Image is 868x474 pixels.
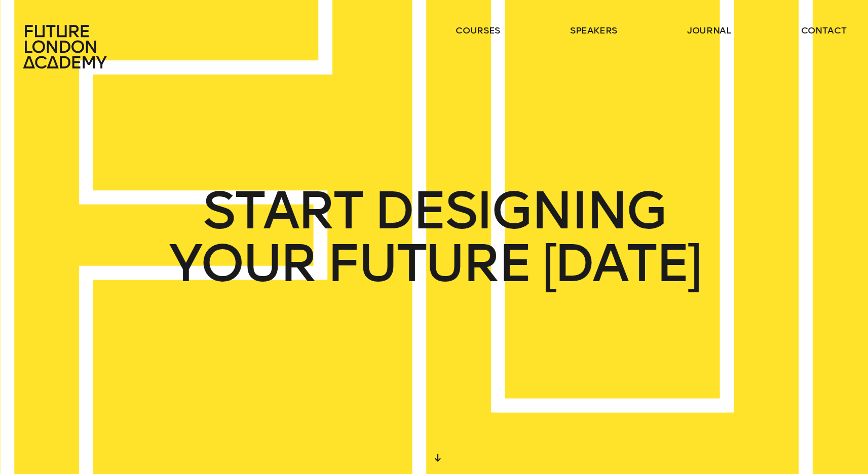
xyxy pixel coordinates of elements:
[168,237,315,290] span: YOUR
[456,24,500,37] a: courses
[373,184,665,237] span: DESIGNING
[801,24,847,37] a: contact
[542,237,700,290] span: [DATE]
[570,24,617,37] a: speakers
[687,24,731,37] a: journal
[202,184,362,237] span: START
[326,237,530,290] span: FUTURE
